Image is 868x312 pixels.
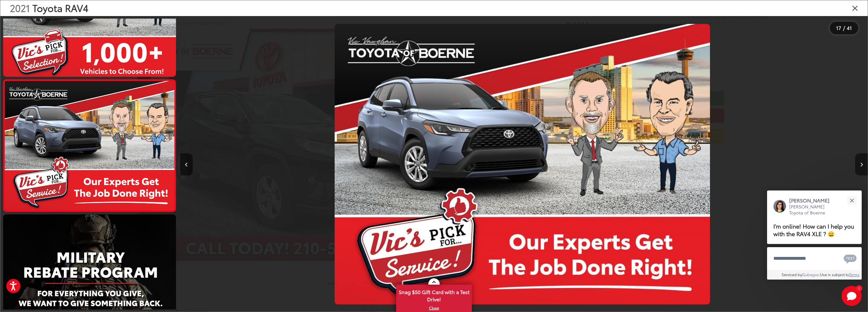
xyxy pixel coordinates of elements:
[789,204,836,216] p: [PERSON_NAME] Toyota of Boerne
[842,286,862,306] button: Toggle Chat Window
[844,254,857,264] svg: Text
[767,190,862,280] div: Close[PERSON_NAME][PERSON_NAME] Toyota of BoerneI'm online! How can I help you with the RAV4 XLE ...
[397,285,471,304] span: Snag $50 Gift Card with a Test Drive!
[847,24,852,31] span: 41
[855,153,868,175] button: Next image
[820,272,849,277] span: Use is subject to
[32,1,88,14] span: Toyota RAV4
[842,286,862,306] svg: Start Chat
[335,24,710,305] img: 2021 Toyota RAV4 XLE
[773,222,854,238] span: I'm online! How can I help you with the RAV4 XLE ? 😀
[179,24,866,305] div: 2021 Toyota RAV4 XLE 16
[3,81,176,211] img: 2021 Toyota RAV4 XLE
[852,4,858,12] i: Close gallery
[767,247,862,270] textarea: Type your message
[858,287,860,290] span: 1
[789,197,836,204] p: [PERSON_NAME]
[849,272,859,277] a: Terms
[10,1,30,14] span: 2021
[842,251,859,265] button: Chat with SMS
[802,272,820,277] a: Gubagoo.
[782,272,802,277] span: Serviced by
[845,194,859,207] button: Close
[180,153,193,175] button: Previous image
[842,26,846,30] span: /
[836,24,841,31] span: 17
